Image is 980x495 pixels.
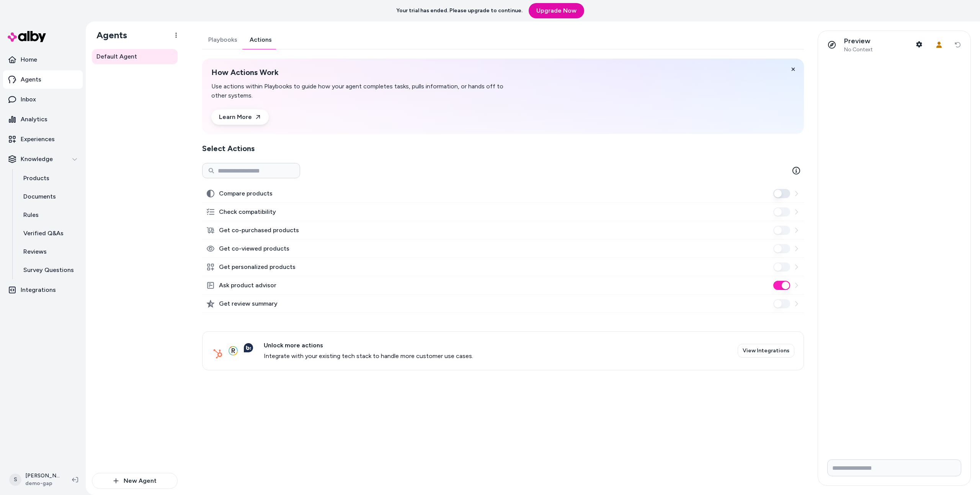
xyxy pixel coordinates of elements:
a: Actions [243,31,278,49]
button: Knowledge [3,150,83,168]
span: demo-gap [25,480,60,487]
h1: Agents [90,29,127,41]
a: Playbooks [202,31,243,49]
h2: How Actions Work [211,68,505,77]
span: No Context [844,46,873,53]
h2: Select Actions [202,143,804,154]
p: Verified Q&As [23,229,64,238]
label: Compare products [219,189,273,198]
a: Experiences [3,130,83,148]
label: Get co-viewed products [219,244,289,253]
a: Learn More [211,109,269,125]
a: Home [3,50,83,69]
p: Integrations [21,285,56,295]
a: Inbox [3,90,83,109]
a: Rules [16,206,83,224]
input: Write your prompt here [827,459,961,476]
p: Experiences [21,135,55,144]
p: Preview [844,37,873,46]
a: View Integrations [738,344,794,358]
a: Integrations [3,281,83,299]
p: Agents [21,75,41,84]
label: Ask product advisor [219,281,276,290]
p: [PERSON_NAME] [25,472,60,480]
a: Survey Questions [16,261,83,279]
span: S [9,474,21,486]
a: Products [16,169,83,187]
a: Analytics [3,110,83,129]
p: Inbox [21,95,36,104]
p: Survey Questions [23,265,74,275]
p: Your trial has ended. Please upgrade to continue. [396,7,523,15]
a: Documents [16,187,83,206]
p: Home [21,55,37,64]
p: Reviews [23,247,47,256]
button: New Agent [92,473,178,489]
a: Default Agent [92,49,178,64]
img: alby Logo [8,31,46,42]
label: Check compatibility [219,207,276,217]
a: Upgrade Now [529,3,584,18]
span: Integrate with your existing tech stack to handle more customer use cases. [264,352,473,361]
p: Rules [23,210,39,220]
span: Default Agent [96,52,137,61]
p: Documents [23,192,56,201]
a: Agents [3,70,83,89]
a: Verified Q&As [16,224,83,243]
p: Use actions within Playbooks to guide how your agent completes tasks, pulls information, or hands... [211,82,505,100]
p: Knowledge [21,155,53,164]
label: Get personalized products [219,262,296,272]
p: Products [23,174,49,183]
button: S[PERSON_NAME]demo-gap [5,467,66,492]
a: Reviews [16,243,83,261]
span: Unlock more actions [264,341,473,350]
label: Get review summary [219,299,278,308]
p: Analytics [21,115,47,124]
label: Get co-purchased products [219,226,299,235]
